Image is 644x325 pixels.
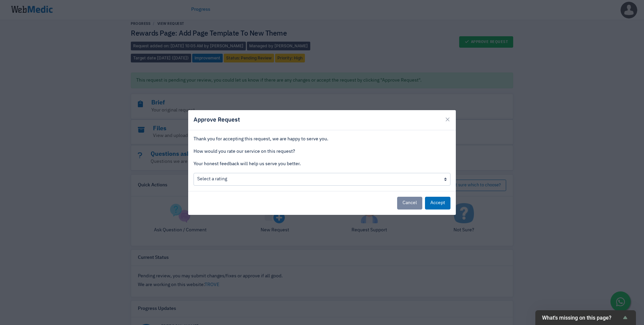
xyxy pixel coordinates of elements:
[194,160,450,168] p: Your honest feedback will help us serve you better.
[542,314,629,322] button: Show survey - What's missing on this page?
[425,197,450,210] button: Accept
[439,110,456,129] button: Close
[445,115,450,124] span: ×
[397,197,422,210] button: Cancel
[194,136,450,143] p: Thank you for accepting this request, we are happy to serve you.
[542,315,621,321] span: What's missing on this page?
[194,115,240,124] h5: Approve Request
[194,148,450,155] p: How would you rate our service on this request?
